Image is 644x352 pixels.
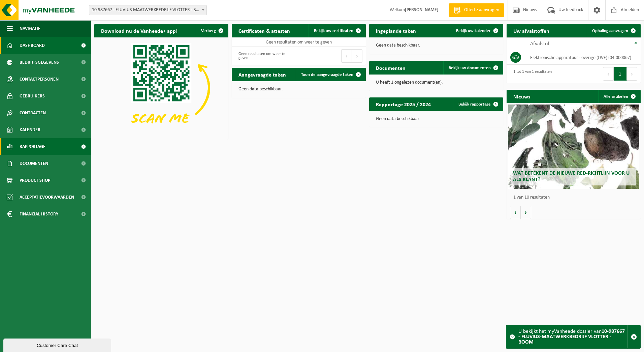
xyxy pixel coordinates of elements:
[296,68,365,81] a: Toon de aangevraagde taken
[369,24,423,37] h2: Ingeplande taken
[3,337,112,352] iframe: chat widget
[456,29,491,33] span: Bekijk uw kalender
[20,88,45,105] span: Gebruikers
[513,171,630,182] span: Wat betekent de nieuwe RED-richtlijn voor u als klant?
[518,325,627,348] div: U bekijkt het myVanheede dossier van
[235,49,295,63] div: Geen resultaten om weer te geven
[507,24,556,37] h2: Uw afvalstoffen
[309,24,365,37] a: Bekijk uw certificaten
[518,329,625,345] strong: 10-987667 - FLUVIUS-MAATWERKBEDRIJF VLOTTER - BOOM
[196,24,228,37] button: Verberg
[94,37,228,138] img: Download de VHEPlus App
[20,121,40,138] span: Kalender
[443,61,503,75] a: Bekijk uw documenten
[451,24,503,37] a: Bekijk uw kalender
[341,49,352,63] button: Previous
[201,29,216,33] span: Verberg
[369,97,438,111] h2: Rapportage 2025 / 2024
[510,66,552,81] div: 1 tot 1 van 1 resultaten
[521,206,531,219] button: Volgende
[301,72,353,77] span: Toon de aangevraagde taken
[20,138,45,155] span: Rapportage
[449,66,491,70] span: Bekijk uw documenten
[20,20,40,37] span: Navigatie
[603,67,614,81] button: Previous
[314,29,353,33] span: Bekijk uw certificaten
[462,7,501,13] span: Offerte aanvragen
[530,41,549,47] span: Afvalstof
[352,49,362,63] button: Next
[510,206,521,219] button: Vorige
[232,68,293,81] h2: Aangevraagde taken
[20,105,46,121] span: Contracten
[238,87,359,92] p: Geen data beschikbaar.
[20,71,59,88] span: Contactpersonen
[369,61,412,74] h2: Documenten
[614,67,627,81] button: 1
[20,37,45,54] span: Dashboard
[20,54,59,71] span: Bedrijfsgegevens
[405,7,439,12] strong: [PERSON_NAME]
[449,3,504,17] a: Offerte aanvragen
[89,5,207,15] span: 10-987667 - FLUVIUS-MAATWERKBEDRIJF VLOTTER - BOOM
[94,24,184,37] h2: Download nu de Vanheede+ app!
[525,50,641,65] td: elektronische apparatuur - overige (OVE) (04-000067)
[376,80,496,85] p: U heeft 1 ongelezen document(en).
[20,155,48,172] span: Documenten
[592,29,628,33] span: Ophaling aanvragen
[513,195,637,200] p: 1 van 10 resultaten
[627,67,637,81] button: Next
[89,5,206,15] span: 10-987667 - FLUVIUS-MAATWERKBEDRIJF VLOTTER - BOOM
[507,90,537,103] h2: Nieuws
[232,24,297,37] h2: Certificaten & attesten
[598,90,640,103] a: Alle artikelen
[20,172,50,189] span: Product Shop
[232,37,366,47] td: Geen resultaten om weer te geven
[508,105,639,189] a: Wat betekent de nieuwe RED-richtlijn voor u als klant?
[453,97,503,111] a: Bekijk rapportage
[376,43,496,48] p: Geen data beschikbaar.
[20,206,58,223] span: Financial History
[20,189,74,206] span: Acceptatievoorwaarden
[376,117,496,121] p: Geen data beschikbaar
[587,24,640,37] a: Ophaling aanvragen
